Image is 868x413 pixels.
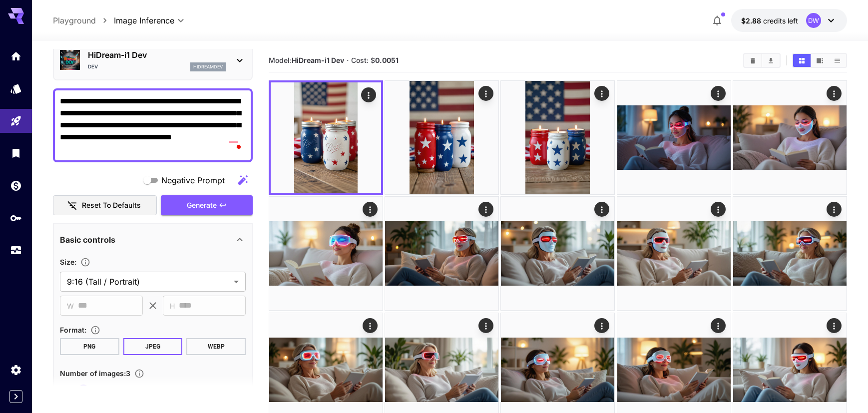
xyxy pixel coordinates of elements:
img: 2Q== [733,197,847,310]
b: HiDream-i1 Dev [292,56,344,64]
img: 9k= [733,81,847,194]
div: Actions [478,318,493,333]
div: API Keys [10,212,22,224]
div: Actions [827,318,842,333]
div: Actions [478,86,493,101]
div: Actions [478,202,493,217]
nav: breadcrumb [53,14,114,26]
div: Actions [827,202,842,217]
div: Actions [595,202,610,217]
a: Playground [53,14,96,26]
p: hidreamdev [193,63,223,70]
span: Model: [269,56,344,64]
span: Number of images : 3 [60,369,130,378]
div: HiDream-i1 DevDevhidreamdev [60,45,246,75]
div: Actions [361,87,376,102]
button: WEBP [186,338,246,355]
div: Home [10,50,22,62]
div: Library [10,147,22,159]
p: HiDream-i1 Dev [88,49,226,61]
div: Actions [363,202,378,217]
div: Clear AllDownload All [743,53,781,68]
div: Actions [711,202,726,217]
button: Generate [161,195,253,216]
span: $2.88 [741,16,763,25]
div: Settings [10,364,22,376]
img: 9k= [617,197,731,310]
div: $2.8785 [741,15,798,26]
span: Format : [60,326,86,334]
span: H [170,300,175,312]
textarea: To enrich screen reader interactions, please activate Accessibility in Grammarly extension settings [60,95,246,155]
div: Models [10,82,22,95]
img: Z [271,82,381,193]
img: 9k= [269,197,383,310]
img: Z [385,197,498,310]
span: Cost: $ [351,56,399,64]
button: Reset to defaults [53,195,157,216]
button: Show media in video view [811,54,829,67]
span: Size : [60,258,76,266]
span: 9:16 (Tall / Portrait) [67,276,230,288]
div: Show media in grid viewShow media in video viewShow media in list view [792,53,847,68]
div: Actions [595,318,610,333]
span: Image Inference [114,14,174,26]
span: Generate [187,199,217,212]
span: Negative Prompt [161,174,225,186]
div: Actions [827,86,842,101]
button: Specify how many images to generate in a single request. Each image generation will be charged se... [130,369,148,379]
img: Z [617,81,731,194]
img: 9k= [501,197,614,310]
p: Basic controls [60,234,115,246]
button: PNG [60,338,119,355]
button: Clear All [744,54,762,67]
div: Playground [10,115,22,127]
b: 0.0051 [375,56,399,64]
span: W [67,300,74,312]
p: · [347,54,349,66]
img: 9k= [385,81,498,194]
span: credits left [763,16,798,25]
button: $2.8785DW [731,9,847,32]
button: Choose the file format for the output image. [86,325,104,335]
img: 9k= [501,81,614,194]
button: Download All [762,54,780,67]
div: Actions [595,86,610,101]
p: Dev [88,63,98,70]
div: Actions [711,318,726,333]
button: Adjust the dimensions of the generated image by specifying its width and height in pixels, or sel... [76,257,94,267]
button: Show media in list view [829,54,846,67]
div: Actions [363,318,378,333]
div: DW [806,13,821,28]
div: Basic controls [60,228,246,252]
button: JPEG [123,338,183,355]
div: Wallet [10,179,22,192]
button: Show media in grid view [793,54,811,67]
div: Usage [10,244,22,257]
div: Actions [711,86,726,101]
button: Expand sidebar [9,390,22,403]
